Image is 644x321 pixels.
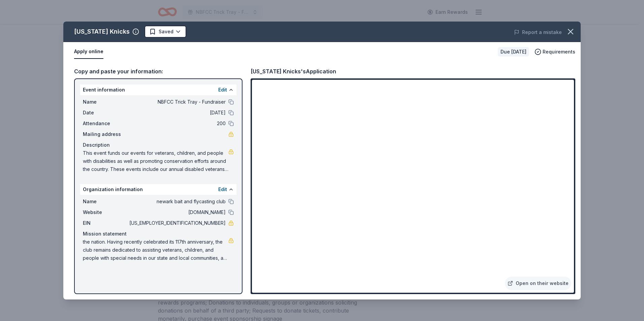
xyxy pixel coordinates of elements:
a: Open on their website [505,277,571,290]
span: Website [83,208,128,216]
span: [US_EMPLOYER_IDENTIFICATION_NUMBER] [128,219,226,227]
span: This event funds our events for veterans, children, and people with disabilities as well as promo... [83,149,228,173]
span: the nation. Having recently celebrated its 117th anniversary, the club remains dedicated to assis... [83,238,228,262]
button: Edit [218,86,227,94]
span: [DATE] [128,109,226,117]
span: NBFCC Trick Tray - Fundraiser [128,98,226,106]
span: Name [83,198,128,206]
div: Copy and paste your information: [74,67,243,76]
div: [US_STATE] Knicks's Application [251,67,336,76]
button: Saved [144,26,186,38]
button: Report a mistake [514,28,562,36]
div: Organization information [80,184,236,195]
button: Edit [218,185,227,193]
span: newark bait and flycasting club [128,198,226,206]
span: Requirements [543,48,575,56]
span: Name [83,98,128,106]
span: [DOMAIN_NAME] [128,208,226,216]
span: EIN [83,219,128,227]
button: Requirements [535,48,575,56]
div: Mission statement [83,230,234,238]
span: Attendance [83,119,128,128]
span: 200 [128,119,226,128]
span: Date [83,109,128,117]
span: Mailing address [83,130,128,138]
div: Description [83,141,234,149]
div: Due [DATE] [498,47,529,57]
div: Event information [80,84,236,95]
button: Apply online [74,45,103,59]
span: Saved [159,28,173,36]
div: [US_STATE] Knicks [74,26,130,37]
